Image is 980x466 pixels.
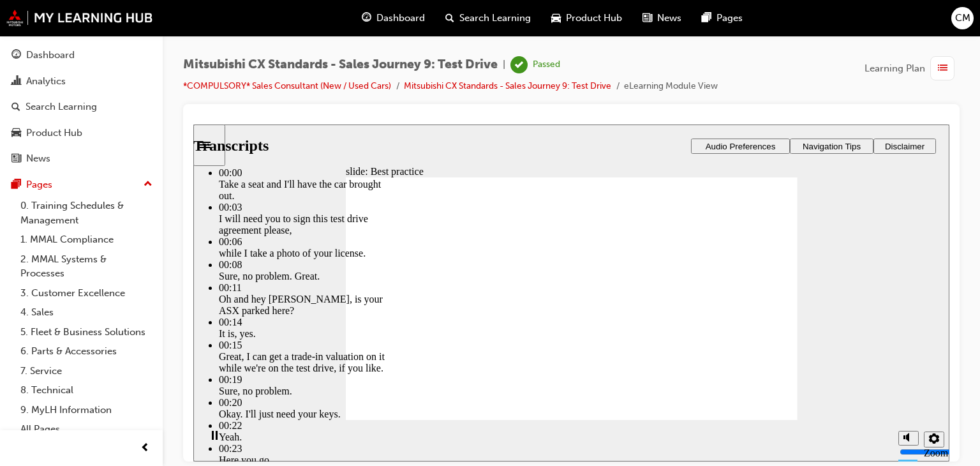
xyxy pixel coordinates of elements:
span: news-icon [642,10,652,26]
div: Passed [533,59,560,71]
a: All Pages [15,419,158,439]
a: news-iconNews [632,5,692,31]
a: 5. Fleet & Business Solutions [15,322,158,342]
div: News [26,151,50,166]
span: Mitsubishi CX Standards - Sales Journey 9: Test Drive [183,57,498,72]
span: Dashboard [376,11,425,26]
a: Search Learning [5,95,158,119]
a: 3. Customer Excellence [15,283,158,303]
span: car-icon [11,128,21,139]
span: CM [955,11,970,26]
a: Mitsubishi CX Standards - Sales Journey 9: Test Drive [404,80,611,91]
a: Dashboard [5,43,158,67]
span: news-icon [11,153,21,165]
button: Learning Plan [865,56,960,80]
a: 2. MMAL Systems & Processes [15,250,158,283]
a: 6. Parts & Accessories [15,342,158,361]
span: Learning Plan [865,61,925,76]
span: pages-icon [11,179,21,191]
span: learningRecordVerb_PASS-icon [510,56,528,73]
span: search-icon [445,10,454,26]
a: 9. MyLH Information [15,400,158,420]
span: up-icon [144,176,152,193]
a: 7. Service [15,361,158,381]
span: Product Hub [566,11,622,26]
div: 00:23 [26,319,204,330]
li: eLearning Module View [624,79,718,94]
span: guage-icon [11,50,21,61]
span: prev-icon [140,440,150,456]
span: search-icon [11,101,20,113]
a: 0. Training Schedules & Management [15,196,158,230]
button: DashboardAnalyticsSearch LearningProduct HubNews [5,41,158,173]
a: Analytics [5,70,158,93]
span: pages-icon [702,10,711,26]
a: car-iconProduct Hub [541,5,632,31]
div: 00:22 [26,296,204,307]
span: guage-icon [362,10,371,26]
a: 4. Sales [15,303,158,322]
a: *COMPULSORY* Sales Consultant (New / Used Cars) [183,80,391,91]
button: Pages [5,173,158,197]
a: 1. MMAL Compliance [15,230,158,250]
div: Dashboard [26,48,75,63]
div: Yeah. [26,307,204,319]
span: list-icon [938,61,947,77]
div: Product Hub [26,126,82,140]
img: mmal [6,10,153,26]
button: CM [951,7,974,29]
div: Analytics [26,74,66,89]
a: News [5,147,158,170]
span: car-icon [551,10,561,26]
div: Search Learning [26,100,97,114]
span: News [657,11,681,26]
a: pages-iconPages [692,5,753,31]
a: 8. Technical [15,380,158,400]
div: Pages [26,177,52,192]
span: Pages [716,11,743,26]
div: Here you go. [26,330,204,342]
span: Search Learning [459,11,531,26]
a: guage-iconDashboard [352,5,435,31]
a: search-iconSearch Learning [435,5,541,31]
span: chart-icon [11,76,21,87]
span: | [503,57,505,72]
a: Product Hub [5,121,158,145]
